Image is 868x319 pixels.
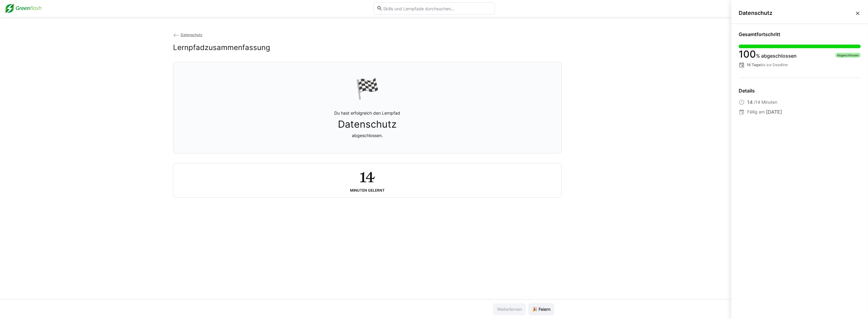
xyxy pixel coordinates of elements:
span: Datenschutz [739,10,855,16]
div: Abgeschlossen [835,53,861,58]
div: Details [739,88,861,94]
span: Datenschutz [181,32,203,37]
span: 100 [739,48,756,60]
button: 🎉 Feiern [528,303,554,315]
h2: Lernpfadzusammenfassung [173,43,270,52]
h2: 14 [360,168,375,186]
p: bis zur Deadline [747,62,788,67]
strong: 16 Tage [747,62,761,67]
span: /14 Minuten [754,99,777,105]
span: Weiterlernen [496,306,523,312]
span: 🎉 Feiern [531,306,551,312]
div: % abgeschlossen [739,51,797,59]
span: Fällig am [747,109,765,115]
a: Datenschutz [173,32,203,37]
span: Datenschutz [338,119,397,130]
div: Gesamtfortschritt [739,31,861,37]
span: [DATE] [766,108,782,116]
input: Skills und Lernpfade durchsuchen… [383,6,491,11]
button: Weiterlernen [493,303,526,315]
span: 14 [747,99,753,106]
div: Minuten gelernt [350,188,385,193]
div: 🏁 [355,77,380,100]
p: Du hast erfolgreich den Lernpfad abgeschlossen. [335,110,400,139]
